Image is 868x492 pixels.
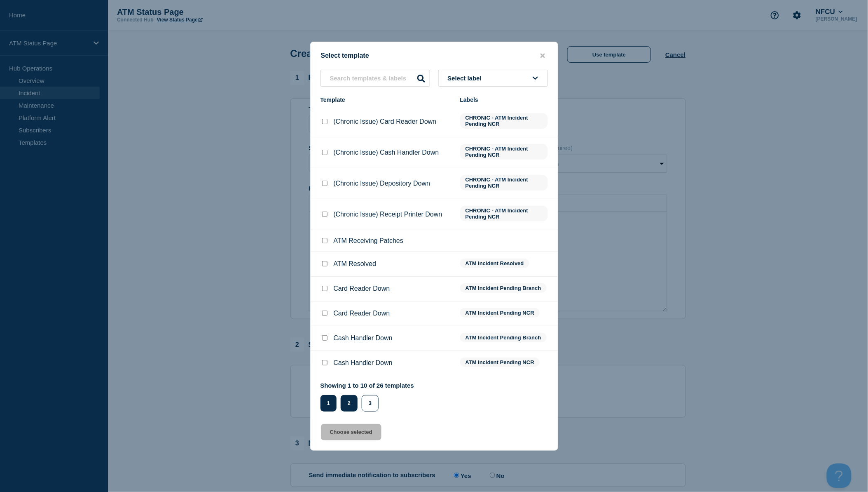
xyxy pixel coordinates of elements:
span: ATM Incident Pending Branch [460,333,547,342]
input: Cash Handler Down checkbox [322,335,328,341]
input: Cash Handler Down checkbox [322,360,328,365]
span: ATM Incident Resolved [460,259,529,268]
input: Search templates & labels [321,70,430,87]
div: Labels [460,97,548,103]
input: Card Reader Down checkbox [322,311,328,316]
div: Template [321,97,452,103]
p: Cash Handler Down [334,359,393,367]
span: CHRONIC - ATM Incident Pending NCR [460,206,548,221]
span: ATM Incident Pending NCR [460,358,540,367]
p: Card Reader Down [334,285,390,292]
button: 1 [321,395,337,412]
input: ATM Receiving Patches checkbox [322,238,328,243]
button: Select label [438,70,548,87]
p: Card Reader Down [334,310,390,317]
button: Choose selected [321,424,381,440]
span: CHRONIC - ATM Incident Pending NCR [460,113,548,129]
input: (Chronic Issue) Card Reader Down checkbox [322,119,328,124]
button: 2 [341,395,358,412]
input: Card Reader Down checkbox [322,286,328,291]
p: (Chronic Issue) Receipt Printer Down [334,211,442,218]
span: CHRONIC - ATM Incident Pending NCR [460,144,548,160]
p: (Chronic Issue) Cash Handler Down [334,149,439,156]
button: close button [538,52,547,60]
input: (Chronic Issue) Cash Handler Down checkbox [322,150,328,155]
p: (Chronic Issue) Depository Down [334,180,430,187]
span: CHRONIC - ATM Incident Pending NCR [460,175,548,191]
span: Select label [448,75,485,82]
p: Cash Handler Down [334,334,393,342]
input: (Chronic Issue) Depository Down checkbox [322,181,328,186]
div: Select template [311,52,558,60]
button: 3 [362,395,379,412]
p: ATM Receiving Patches [334,237,404,245]
input: (Chronic Issue) Receipt Printer Down checkbox [322,212,328,217]
span: ATM Incident Pending Branch [460,283,547,293]
span: ATM Incident Pending NCR [460,308,540,318]
p: (Chronic Issue) Card Reader Down [334,118,437,125]
p: Showing 1 to 10 of 26 templates [321,382,414,389]
input: ATM Resolved checkbox [322,261,328,266]
p: ATM Resolved [334,260,377,268]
